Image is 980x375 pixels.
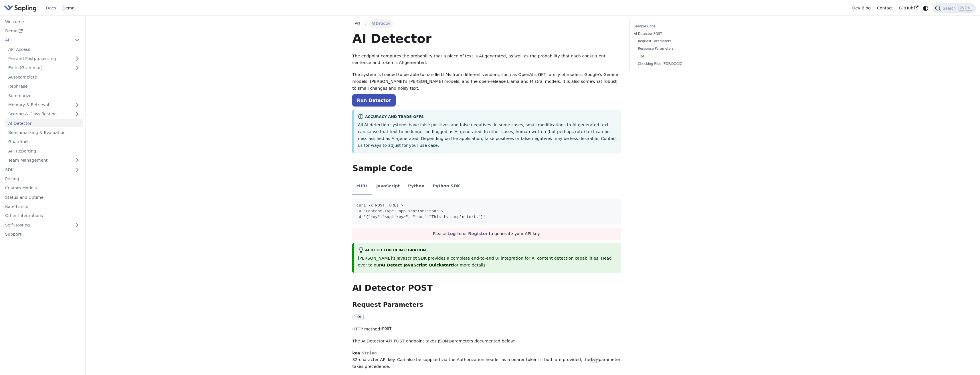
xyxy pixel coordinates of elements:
a: Contact [874,4,896,13]
button: Collapse sidebar category 'API' [72,36,83,44]
a: Pre and Postprocessing [5,55,83,63]
p: The endpoint computes the probability that a piece of text is AI-generated, as well as the probab... [352,53,621,67]
a: Autocomplete [5,73,83,81]
strong: key [352,351,360,355]
a: Tips [638,54,709,59]
a: Request Parameters [638,39,709,44]
a: API Access [5,45,83,53]
a: Rephrase [5,82,83,91]
a: Rate Limits [2,202,83,211]
button: Expand sidebar category 'SDK' [72,165,83,174]
a: API Reporting [5,147,83,155]
a: Custom Models [2,184,83,192]
a: Team Management [5,156,83,165]
a: Scoring & Classification [5,110,83,118]
code: POST [381,326,392,332]
a: Dev Blog [849,4,874,13]
a: Benchmarking & Evaluation [5,129,83,137]
a: Demo [2,27,83,35]
span: curl -X POST [URL] \ [357,203,403,208]
span: AI Detector [369,19,393,27]
p: : 32-character API key. Can also be supplied via the Authorization header as a bearer token; if b... [352,350,621,370]
p: All AI detection systems have false positives and false negatives. In some cases, small modificat... [358,122,617,149]
a: Response Parameters [638,46,709,51]
button: Switch between dark and light mode (currently system mode) [922,4,930,12]
a: API [2,36,72,44]
span: -H "Content-Type: application/json" \ [357,209,443,213]
h3: Request Parameters [352,301,621,309]
a: Self-Hosting [2,221,83,229]
a: Log In [448,231,462,236]
a: GitHub [896,4,921,13]
a: Docs [43,4,59,13]
span: -d '{"key":"<api-key>", "text":"This is sample text."}' [357,215,486,219]
img: Sapling.ai [4,4,37,12]
p: HTTP method: [352,326,621,333]
a: Register [468,231,488,236]
li: cURL [352,179,372,195]
a: Other Integrations [2,212,83,220]
a: AI Detector POST [634,31,711,37]
li: Python SDK [429,179,464,195]
li: Python [404,179,429,195]
div: Please or to generate your API key. [352,228,621,240]
a: AI Detect JavaScript Quickstart [381,263,453,267]
a: Support [2,230,83,238]
a: SDK [2,165,72,174]
a: API [352,19,363,27]
span: Search [941,6,959,11]
span: API [355,21,360,25]
h2: AI Detector POST [352,283,621,293]
button: Search (Ctrl+K) [933,3,976,13]
a: Sample Code [634,24,711,29]
a: Summarize [5,91,83,100]
a: Welcome [2,17,83,26]
a: Edits (Grammar) [5,64,83,72]
div: AI Detector UI integration [358,247,617,254]
a: Demo [59,4,78,13]
a: AI Detector [5,119,83,127]
a: Pricing [2,175,83,183]
a: Status and Uptime [2,193,83,201]
a: Checking Files (PDF/DOCX) [638,61,709,67]
a: Guardrails [5,138,83,146]
p: The AI Detector API POST endpoint takes JSON parameters documented below: [352,338,621,345]
h2: Sample Code [352,163,621,174]
a: Sapling.ai [4,4,39,12]
p: The system is trained to be able to handle LLMs from different vendors, such as OpenAI's GPT fami... [352,71,621,92]
code: [URL] [352,314,365,320]
li: JavaScript [372,179,404,195]
span: String [362,351,377,355]
a: Memory & Retrieval [5,101,83,109]
h1: AI Detector [352,31,621,46]
code: key [590,357,599,363]
p: [PERSON_NAME]'s Javascript SDK provides a complete end-to-end UI integration for AI content detec... [358,255,617,269]
kbd: K [966,5,972,11]
nav: Breadcrumbs [352,19,621,27]
div: Accuracy and Trade-offs [358,114,617,121]
a: Run Detector [352,94,395,107]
